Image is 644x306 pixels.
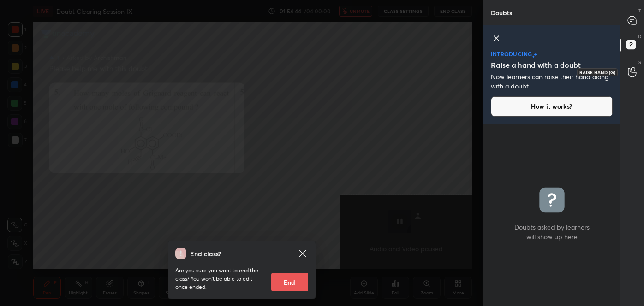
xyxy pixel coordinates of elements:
[638,33,641,40] p: D
[491,72,613,91] p: Now learners can raise their hand along with a doubt
[577,68,618,76] div: Raise Hand (G)
[534,53,537,57] img: large-star.026637fe.svg
[483,124,620,306] div: grid
[271,273,308,291] button: End
[491,59,581,71] h5: Raise a hand with a doubt
[638,59,641,66] p: G
[638,7,641,14] p: T
[532,55,535,58] img: small-star.76a44327.svg
[491,51,532,57] p: introducing
[175,266,264,291] p: Are you sure you want to end the class? You won’t be able to edit once ended.
[190,249,221,259] h4: End class?
[491,96,613,117] button: How it works?
[483,0,519,25] p: Doubts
